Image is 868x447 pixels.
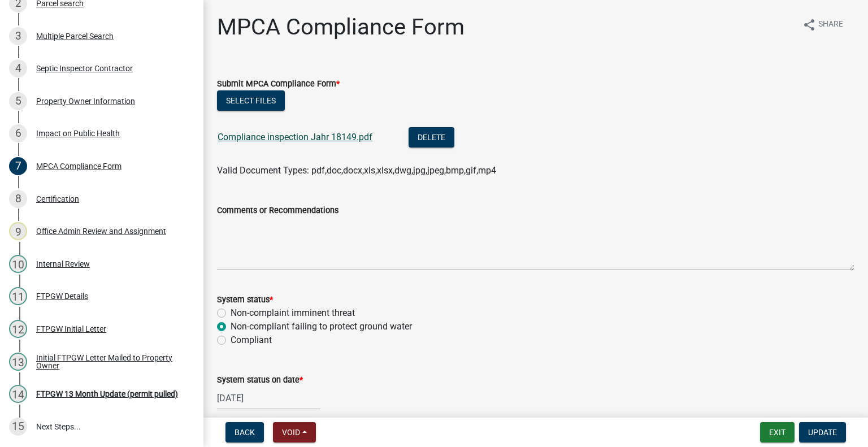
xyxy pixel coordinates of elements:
[36,195,79,203] div: Certification
[217,80,340,88] label: Submit MPCA Compliance Form
[36,354,185,370] div: Initial FTPGW Letter Mailed to Property Owner
[36,325,106,333] div: FTPGW Initial Letter
[799,422,846,442] button: Update
[36,129,120,137] div: Impact on Public Health
[9,353,27,371] div: 13
[225,422,264,442] button: Back
[9,418,27,436] div: 15
[36,97,135,105] div: Property Owner Information
[9,190,27,208] div: 8
[409,133,454,144] wm-modal-confirm: Delete Document
[217,207,338,215] label: Comments or Recommendations
[9,320,27,338] div: 12
[9,92,27,110] div: 5
[36,32,114,40] div: Multiple Parcel Search
[282,428,300,437] span: Void
[231,306,355,320] label: Non-complaint imminent threat
[760,422,795,442] button: Exit
[217,387,320,410] input: mm/dd/yyyy
[9,157,27,175] div: 7
[217,296,273,304] label: System status
[793,14,852,36] button: shareShare
[217,165,496,176] span: Valid Document Types: pdf,doc,docx,xls,xlsx,dwg,jpg,jpeg,bmp,gif,mp4
[9,222,27,240] div: 9
[217,90,285,111] button: Select files
[9,255,27,273] div: 10
[36,227,166,235] div: Office Admin Review and Assignment
[409,127,454,147] button: Delete
[231,320,412,333] label: Non-compliant failing to protect ground water
[36,64,133,72] div: Septic Inspector Contractor
[9,59,27,77] div: 4
[217,376,303,384] label: System status on date
[231,333,272,347] label: Compliant
[273,422,316,442] button: Void
[802,18,816,32] i: share
[36,292,88,300] div: FTPGW Details
[9,27,27,45] div: 3
[808,428,837,437] span: Update
[9,385,27,403] div: 14
[818,18,843,32] span: Share
[36,390,178,398] div: FTPGW 13 Month Update (permit pulled)
[9,124,27,142] div: 6
[36,260,90,268] div: Internal Review
[36,162,121,170] div: MPCA Compliance Form
[217,14,465,41] h1: MPCA Compliance Form
[235,428,255,437] span: Back
[9,287,27,305] div: 11
[218,132,372,142] a: Compliance inspection Jahr 18149.pdf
